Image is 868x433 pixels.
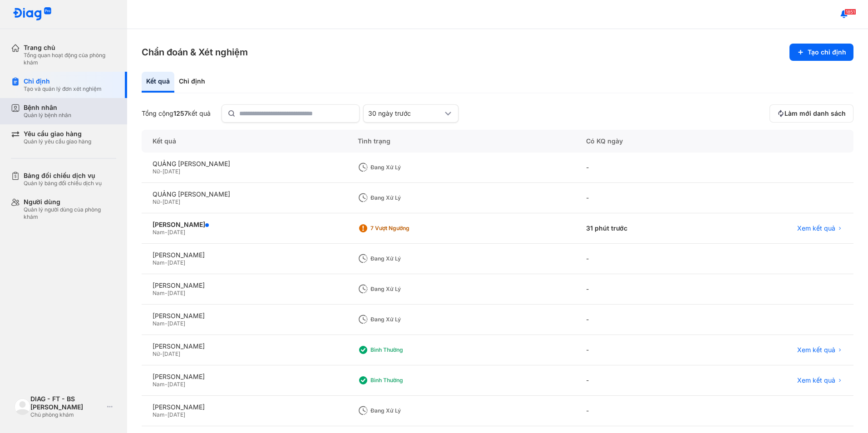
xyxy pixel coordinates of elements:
[153,229,165,236] span: Nam
[163,168,180,175] span: [DATE]
[153,190,336,198] div: QUẢNG [PERSON_NAME]
[24,138,91,145] div: Quản lý yêu cầu giao hàng
[769,104,853,123] button: Làm mới danh sách
[153,312,336,320] div: [PERSON_NAME]
[165,229,168,236] span: -
[797,346,835,354] span: Xem kết quả
[370,194,443,202] div: Đang xử lý
[575,305,715,335] div: -
[163,198,180,205] span: [DATE]
[370,346,443,354] div: Bình thường
[153,381,165,388] span: Nam
[153,251,336,259] div: [PERSON_NAME]
[370,225,443,232] div: 7 Vượt ngưỡng
[797,224,835,232] span: Xem kết quả
[153,342,336,350] div: [PERSON_NAME]
[24,206,116,221] div: Quản lý người dùng của phòng khám
[797,376,835,384] span: Xem kết quả
[174,72,210,93] div: Chỉ định
[153,373,336,381] div: [PERSON_NAME]
[368,109,443,118] div: 30 ngày trước
[24,130,91,138] div: Yêu cầu giao hàng
[153,411,165,418] span: Nam
[142,109,211,118] div: Tổng cộng kết quả
[168,290,185,296] span: [DATE]
[160,198,163,205] span: -
[163,350,180,357] span: [DATE]
[575,365,715,396] div: -
[24,172,102,180] div: Bảng đối chiếu dịch vụ
[165,259,168,266] span: -
[142,46,248,59] h3: Chẩn đoán & Xét nghiệm
[24,52,116,66] div: Tổng quan hoạt động của phòng khám
[153,290,165,296] span: Nam
[142,130,347,153] div: Kết quả
[30,411,104,418] div: Chủ phòng khám
[30,395,104,411] div: DIAG - FT - BS [PERSON_NAME]
[168,411,185,418] span: [DATE]
[24,198,116,206] div: Người dùng
[153,221,336,229] div: [PERSON_NAME]
[575,335,715,365] div: -
[165,381,168,388] span: -
[575,244,715,274] div: -
[168,320,185,327] span: [DATE]
[153,160,336,168] div: QUẢNG [PERSON_NAME]
[575,213,715,244] div: 31 phút trước
[24,112,71,119] div: Quản lý bệnh nhân
[575,396,715,426] div: -
[165,290,168,296] span: -
[370,377,443,384] div: Bình thường
[24,103,71,112] div: Bệnh nhân
[153,403,336,411] div: [PERSON_NAME]
[153,281,336,290] div: [PERSON_NAME]
[789,44,853,61] button: Tạo chỉ định
[173,109,188,117] span: 1257
[153,320,165,327] span: Nam
[153,168,160,175] span: Nữ
[784,109,846,118] span: Làm mới danh sách
[13,7,52,21] img: logo
[370,407,443,414] div: Đang xử lý
[153,259,165,266] span: Nam
[15,399,30,414] img: logo
[24,44,116,52] div: Trang chủ
[370,285,443,293] div: Đang xử lý
[168,229,185,236] span: [DATE]
[153,350,160,357] span: Nữ
[844,9,856,15] span: 1851
[142,72,174,93] div: Kết quả
[575,274,715,305] div: -
[24,85,102,93] div: Tạo và quản lý đơn xét nghiệm
[370,316,443,323] div: Đang xử lý
[370,164,443,171] div: Đang xử lý
[168,259,185,266] span: [DATE]
[24,180,102,187] div: Quản lý bảng đối chiếu dịch vụ
[160,168,163,175] span: -
[370,255,443,262] div: Đang xử lý
[575,130,715,153] div: Có KQ ngày
[168,381,185,388] span: [DATE]
[575,153,715,183] div: -
[153,198,160,205] span: Nữ
[575,183,715,213] div: -
[24,77,102,85] div: Chỉ định
[160,350,163,357] span: -
[165,320,168,327] span: -
[165,411,168,418] span: -
[347,130,575,153] div: Tình trạng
